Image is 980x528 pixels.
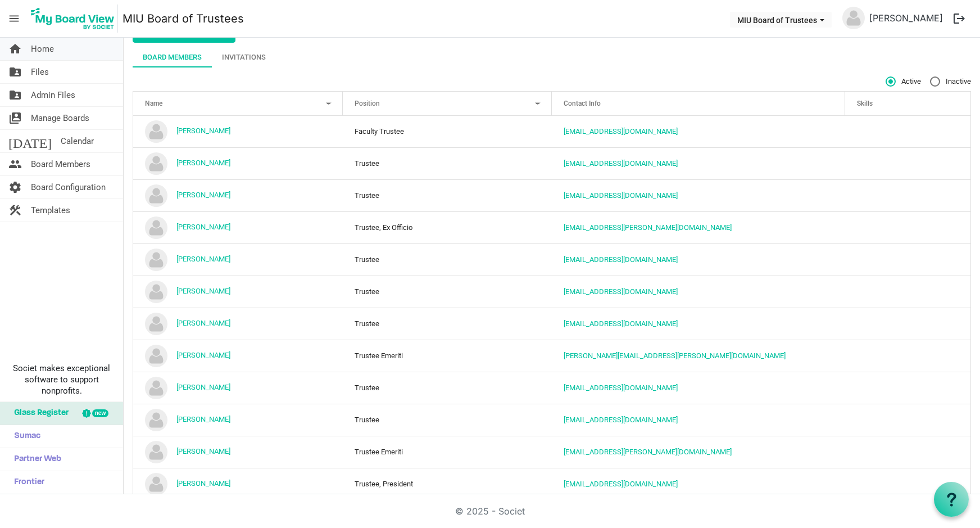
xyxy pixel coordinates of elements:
a: [EMAIL_ADDRESS][DOMAIN_NAME] [564,480,678,488]
span: Partner Web [8,448,61,471]
td: donnaj617@gmail.com is template cell column header Contact Info [552,404,845,436]
td: Trustee, President column header Position [343,468,552,500]
td: bill.smith@miu.edu is template cell column header Contact Info [552,211,845,243]
td: is template cell column header Skills [845,340,971,372]
img: no-profile-picture.svg [145,473,167,495]
td: is template cell column header Skills [845,436,971,468]
span: Board Members [31,153,90,175]
a: [PERSON_NAME] [176,383,230,391]
img: My Board View Logo [28,4,118,33]
td: is template cell column header Skills [845,116,971,147]
td: is template cell column header Skills [845,243,971,276]
td: Trustee column header Position [343,404,552,436]
span: Home [31,38,54,60]
a: [EMAIL_ADDRESS][DOMAIN_NAME] [564,319,678,328]
a: MIU Board of Trustees [122,7,244,30]
span: construction [8,199,22,222]
td: is template cell column header Skills [845,179,971,211]
img: no-profile-picture.svg [145,184,167,207]
button: logout [947,7,971,30]
span: Position [355,100,380,107]
span: Manage Boards [31,107,89,129]
td: Faculty Trustee column header Position [343,116,552,147]
td: Amine Kouider is template cell column header Name [133,116,343,147]
span: Admin Files [31,84,75,106]
span: people [8,153,22,175]
span: switch_account [8,107,22,129]
td: cking@miu.edu is template cell column header Contact Info [552,308,845,340]
td: tnader@miu.edu is template cell column header Contact Info [552,468,845,500]
a: [PERSON_NAME][EMAIL_ADDRESS][PERSON_NAME][DOMAIN_NAME] [564,351,786,360]
div: new [92,409,108,417]
a: [EMAIL_ADDRESS][DOMAIN_NAME] [564,127,678,136]
td: yingwu.zhong@funplus.com is template cell column header Contact Info [552,147,845,179]
td: Trustee column header Position [343,147,552,179]
span: home [8,38,22,60]
a: [PERSON_NAME] [176,415,230,423]
span: Templates [31,199,70,222]
td: Barbara Dreier is template cell column header Name [133,179,343,211]
td: Trustee column header Position [343,308,552,340]
td: is template cell column header Skills [845,372,971,404]
a: [EMAIL_ADDRESS][DOMAIN_NAME] [564,383,678,392]
a: [PERSON_NAME] [176,319,230,327]
td: Bruce Currivan is template cell column header Name [133,276,343,308]
span: Name [145,100,162,107]
a: [PERSON_NAME] [176,191,230,199]
img: no-profile-picture.svg [145,377,167,399]
a: [EMAIL_ADDRESS][DOMAIN_NAME] [564,416,678,424]
a: [PERSON_NAME] [176,479,230,488]
img: no-profile-picture.svg [145,120,167,143]
a: [EMAIL_ADDRESS][DOMAIN_NAME] [564,159,678,168]
a: [EMAIL_ADDRESS][DOMAIN_NAME] [564,255,678,264]
a: [PERSON_NAME] [176,223,230,231]
img: no-profile-picture.svg [145,152,167,175]
td: Trustee column header Position [343,372,552,404]
td: is template cell column header Skills [845,147,971,179]
td: Trustee column header Position [343,243,552,276]
img: no-profile-picture.svg [145,249,167,271]
span: Active [886,76,921,87]
div: Invitations [222,52,266,63]
img: no-profile-picture.svg [145,216,167,239]
span: Frontier [8,471,44,494]
span: Calendar [61,130,94,152]
span: settings [8,176,22,198]
td: blevine@tm.org is template cell column header Contact Info [552,243,845,276]
td: is template cell column header Skills [845,211,971,243]
div: Board Members [143,52,202,63]
td: chris@hartnett.com is template cell column header Contact Info [552,340,845,372]
a: [PERSON_NAME] [176,255,230,263]
td: Chris Hartnett is template cell column header Name [133,340,343,372]
td: greenfield.doug@gmail.com is template cell column header Contact Info [552,436,845,468]
img: no-profile-picture.svg [842,7,865,29]
img: no-profile-picture.svg [145,313,167,335]
td: Trustee column header Position [343,179,552,211]
a: [PERSON_NAME] [176,447,230,455]
td: Brian Levine is template cell column header Name [133,243,343,276]
td: is template cell column header Skills [845,468,971,500]
td: Doug Greenfield is template cell column header Name [133,436,343,468]
button: MIU Board of Trustees dropdownbutton [730,12,832,28]
a: © 2025 - Societ [455,506,525,517]
span: folder_shared [8,61,22,83]
img: no-profile-picture.svg [145,441,167,463]
a: [EMAIL_ADDRESS][DOMAIN_NAME] [564,191,678,200]
a: [PERSON_NAME] [176,351,230,359]
td: bdreier@miu.edu is template cell column header Contact Info [552,179,845,211]
a: My Board View Logo [28,4,122,33]
img: no-profile-picture.svg [145,345,167,367]
td: Bill Smith is template cell column header Name [133,211,343,243]
a: [EMAIL_ADDRESS][PERSON_NAME][DOMAIN_NAME] [564,223,732,232]
a: [PERSON_NAME] [176,159,230,167]
td: Trustee, Ex Officio column header Position [343,211,552,243]
img: no-profile-picture.svg [145,281,167,303]
img: no-profile-picture.svg [145,409,167,431]
td: Donna Jones is template cell column header Name [133,404,343,436]
td: Trustee column header Position [343,276,552,308]
a: [PERSON_NAME] [176,127,230,135]
td: is template cell column header Skills [845,404,971,436]
td: andy zhong is template cell column header Name [133,147,343,179]
td: Trustee Emeriti column header Position [343,436,552,468]
td: akouider@miu.edu is template cell column header Contact Info [552,116,845,147]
